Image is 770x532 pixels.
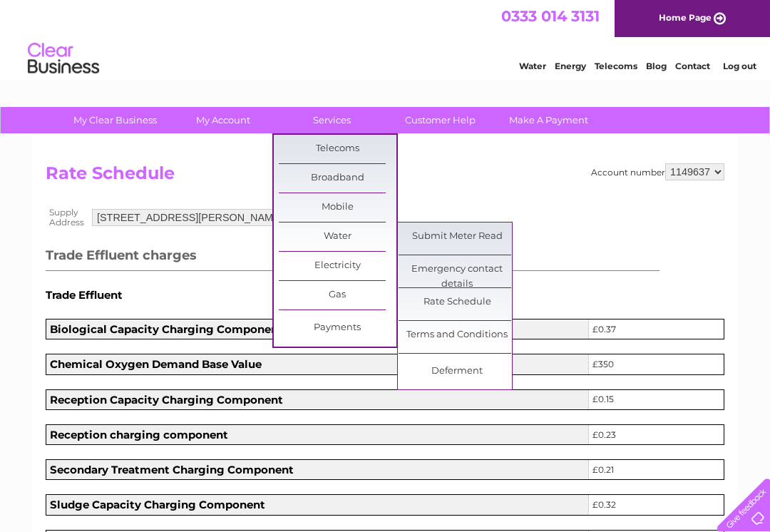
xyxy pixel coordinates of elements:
[588,319,724,339] td: £0.37
[279,135,396,163] a: Telecoms
[490,107,607,133] a: Make A Payment
[399,357,516,386] a: Deferment
[399,255,516,284] a: Emergency contact details
[279,193,396,222] a: Mobile
[519,61,546,71] a: Water
[399,288,516,317] a: Rate Schedule
[279,281,396,310] a: Gas
[501,7,600,25] a: 0333 014 3131
[588,389,724,409] td: £0.15
[50,463,294,476] b: Secondary Treatment Charging Component
[46,204,88,231] th: Supply Address
[279,222,396,251] a: Water
[591,163,724,180] div: Account number
[595,61,637,71] a: Telecoms
[279,164,396,193] a: Broadband
[588,495,724,515] td: £0.32
[27,37,100,81] img: logo.png
[50,393,283,406] b: Reception Capacity Charging Component
[588,460,724,480] td: £0.21
[555,61,586,71] a: Energy
[279,252,396,280] a: Electricity
[50,428,228,441] b: Reception charging component
[675,61,710,71] a: Contact
[46,245,659,271] h3: Trade Effluent charges
[399,321,516,349] a: Terms and Conditions
[279,314,396,342] a: Payments
[646,61,667,71] a: Blog
[50,498,265,511] b: Sludge Capacity Charging Component
[56,107,174,133] a: My Clear Business
[165,107,282,133] a: My Account
[50,357,262,371] b: Chemical Oxygen Demand Base Value
[588,424,724,444] td: £0.23
[588,354,724,374] td: £350
[723,61,756,71] a: Log out
[46,289,724,301] h5: Trade Effluent
[381,107,499,133] a: Customer Help
[46,163,724,190] h2: Rate Schedule
[399,222,516,251] a: Submit Meter Read
[50,322,283,336] b: Biological Capacity Charging Component
[49,8,723,69] div: Clear Business is a trading name of Verastar Limited (registered in [GEOGRAPHIC_DATA] No. 3667643...
[273,107,391,133] a: Services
